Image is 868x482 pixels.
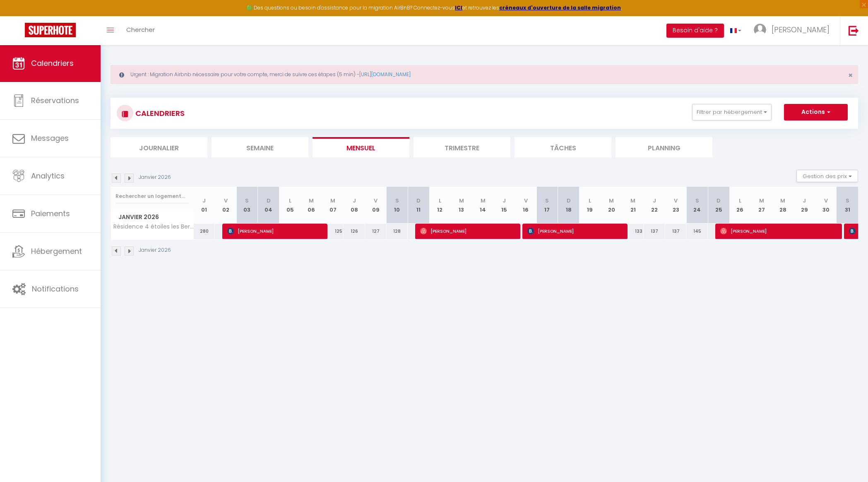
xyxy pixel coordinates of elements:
p: Janvier 2026 [139,246,171,254]
span: [PERSON_NAME] [420,223,513,239]
span: Chercher [126,25,155,34]
abbr: J [803,197,806,205]
abbr: V [824,197,828,205]
a: [URL][DOMAIN_NAME] [359,71,411,78]
a: Chercher [120,16,161,45]
iframe: Chat [833,445,862,476]
span: Messages [31,133,69,143]
abbr: M [481,197,486,205]
button: Filtrer par hébergement [692,104,772,121]
a: créneaux d'ouverture de la salle migration [499,4,621,11]
th: 26 [729,187,751,224]
li: Semaine [212,137,308,157]
abbr: M [330,197,335,205]
div: 137 [644,224,665,239]
button: Ouvrir le widget de chat LiveChat [7,3,31,28]
button: Besoin d'aide ? [666,24,724,38]
abbr: S [395,197,399,205]
th: 16 [515,187,536,224]
li: Trimestre [414,137,510,157]
abbr: M [780,197,785,205]
img: Super Booking [25,23,76,37]
th: 08 [344,187,365,224]
input: Rechercher un logement... [115,189,189,204]
span: Notifications [32,284,79,294]
li: Mensuel [313,137,409,157]
div: Urgent : Migration Airbnb nécessaire pour votre compte, merci de suivre ces étapes (5 min) - [111,65,858,84]
p: Janvier 2026 [139,174,171,181]
th: 25 [708,187,729,224]
abbr: V [224,197,228,205]
th: 04 [258,187,279,224]
th: 07 [322,187,344,224]
div: 127 [365,224,387,239]
abbr: V [374,197,377,205]
button: Actions [784,104,848,121]
th: 30 [815,187,837,224]
span: [PERSON_NAME] [772,24,830,35]
button: Close [848,72,853,79]
th: 15 [493,187,515,224]
div: 280 [194,224,215,239]
abbr: D [416,197,421,205]
abbr: J [503,197,506,205]
span: Janvier 2026 [111,211,193,223]
abbr: M [609,197,614,205]
span: Résidence 4 étoiles les Bergers [112,224,195,230]
abbr: D [267,197,271,205]
th: 14 [472,187,494,224]
span: Analytics [31,171,65,181]
th: 03 [236,187,258,224]
div: 133 [622,224,644,239]
abbr: L [589,197,591,205]
div: 145 [686,224,708,239]
th: 12 [429,187,451,224]
th: 01 [194,187,215,224]
span: Paiements [31,208,70,219]
th: 31 [837,187,858,224]
abbr: S [695,197,699,205]
li: Planning [616,137,712,157]
img: ... [754,24,766,36]
abbr: V [524,197,528,205]
span: Calendriers [31,58,74,68]
abbr: L [439,197,441,205]
abbr: D [567,197,571,205]
th: 02 [215,187,236,224]
abbr: M [309,197,314,205]
th: 27 [751,187,772,224]
abbr: M [459,197,464,205]
abbr: J [202,197,206,205]
span: [PERSON_NAME] [527,223,620,239]
abbr: D [717,197,721,205]
span: [PERSON_NAME] [227,223,320,239]
button: Gestion des prix [796,170,858,182]
abbr: J [653,197,656,205]
abbr: S [846,197,849,205]
th: 19 [579,187,601,224]
img: logout [849,25,859,36]
div: 126 [344,224,365,239]
span: × [848,70,853,80]
abbr: S [245,197,249,205]
a: ICI [455,4,462,11]
span: [PERSON_NAME] [720,223,835,239]
li: Journalier [111,137,207,157]
abbr: L [289,197,291,205]
th: 28 [772,187,794,224]
div: 137 [665,224,687,239]
abbr: S [545,197,549,205]
th: 09 [365,187,387,224]
th: 18 [558,187,579,224]
a: ... [PERSON_NAME] [748,16,840,45]
th: 13 [451,187,472,224]
th: 24 [686,187,708,224]
abbr: J [353,197,356,205]
div: 125 [322,224,344,239]
abbr: L [739,197,741,205]
th: 17 [536,187,558,224]
div: 128 [387,224,408,239]
th: 10 [387,187,408,224]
